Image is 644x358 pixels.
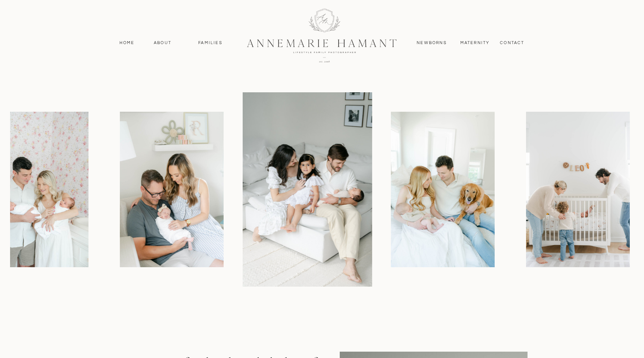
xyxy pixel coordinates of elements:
a: About [152,40,174,46]
a: Newborns [414,40,450,46]
a: Home [116,40,138,46]
p: Portfolio Highlights [134,18,219,44]
a: MAternity [460,40,489,46]
a: contact [496,40,529,46]
a: Families [194,40,227,46]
